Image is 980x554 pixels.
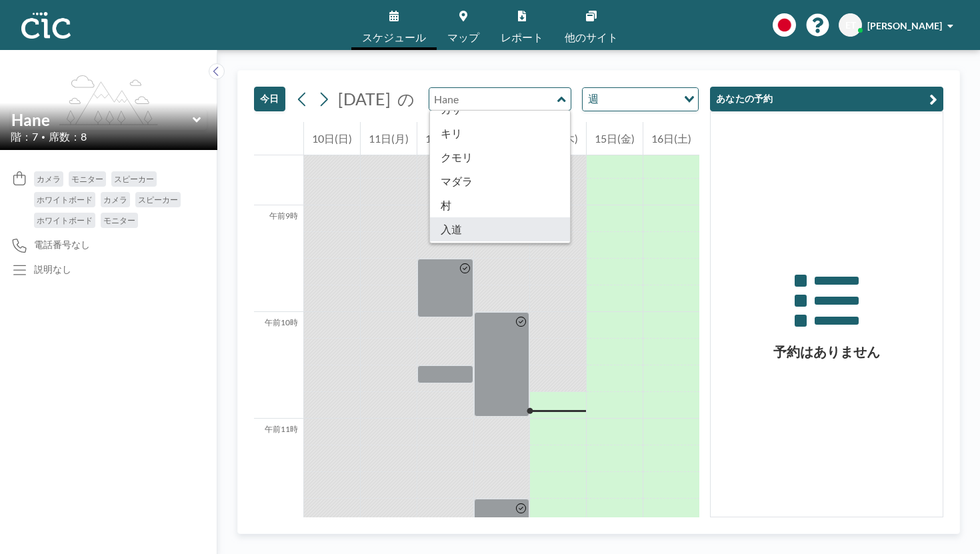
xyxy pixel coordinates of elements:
font: 今日 [260,93,279,104]
font: 他のサイト [565,31,618,43]
font: の [397,89,415,109]
font: [PERSON_NAME] [867,20,942,31]
button: あなたの予約 [710,87,943,111]
font: モニター [103,215,135,225]
div: オプションを検索 [583,88,698,111]
button: 今日 [254,87,285,111]
font: 午前10時 [265,317,298,327]
font: 週 [588,92,599,105]
font: 午前11時 [265,424,298,434]
font: 電話番号なし [34,239,90,250]
font: 説明なし [34,263,71,275]
font: クモリ [441,151,473,163]
font: 15日(金) [595,132,635,145]
input: Hane [429,88,557,110]
font: ホワイトボード [37,195,93,205]
font: 16日(土) [651,132,691,145]
font: • [41,133,45,141]
font: キリ [441,127,462,139]
font: [DATE] [338,89,391,109]
font: 村 [441,199,451,211]
font: 階：7 [11,130,38,143]
input: 羽根 [11,110,193,129]
img: 組織ロゴ [21,12,71,39]
font: 10日(日) [312,132,352,145]
font: あなたの予約 [716,93,773,104]
font: 午前9時 [269,211,298,221]
font: 入道 [441,223,462,235]
font: ET [845,19,856,31]
font: カメラ [103,195,127,205]
font: スピーカー [114,174,154,184]
font: レポート [501,31,543,43]
font: スピーカー [138,195,178,205]
font: 11日(月) [369,132,409,145]
font: カメラ [37,174,61,184]
font: ホワイトボード [37,215,93,225]
font: マダラ [441,175,473,187]
font: スケジュール [362,31,426,43]
font: マップ [447,31,479,43]
input: オプションを検索 [603,91,676,108]
font: 予約はありません [773,343,880,359]
font: 12日(火) [425,132,465,145]
font: 席数：8 [49,130,87,143]
font: モニター [71,174,103,184]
